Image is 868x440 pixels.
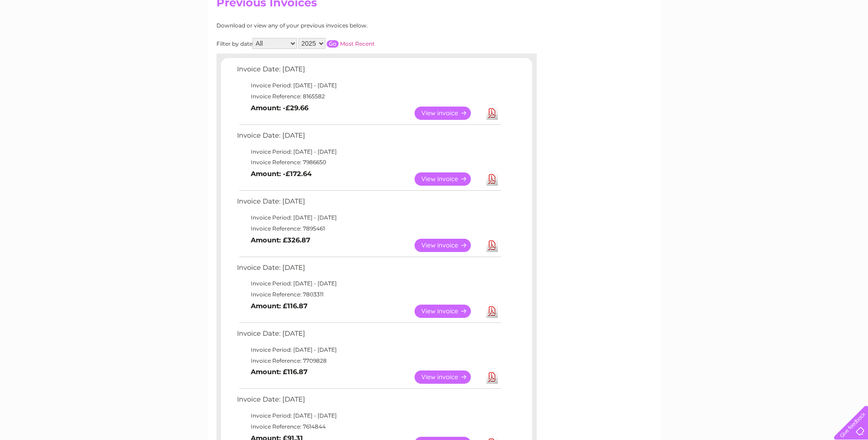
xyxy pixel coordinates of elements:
td: Invoice Reference: 7895461 [235,223,502,234]
td: Invoice Period: [DATE] - [DATE] [235,344,502,355]
a: Download [486,370,498,384]
td: Invoice Reference: 7709828 [235,355,502,366]
td: Invoice Date: [DATE] [235,262,502,279]
a: View [415,172,482,186]
a: View [415,305,482,318]
a: Most Recent [340,40,375,47]
td: Invoice Period: [DATE] - [DATE] [235,410,502,421]
a: View [415,107,482,120]
td: Invoice Period: [DATE] - [DATE] [235,278,502,289]
td: Invoice Period: [DATE] - [DATE] [235,146,502,157]
a: Log out [838,39,859,46]
td: Invoice Reference: 7986650 [235,157,502,168]
td: Invoice Reference: 7803311 [235,289,502,300]
a: Download [486,172,498,186]
td: Invoice Date: [DATE] [235,393,502,410]
a: View [415,239,482,252]
td: Invoice Date: [DATE] [235,63,502,80]
a: View [415,370,482,384]
a: 0333 014 3131 [695,5,759,16]
b: Amount: £326.87 [251,236,310,244]
a: Contact [807,39,830,46]
b: Amount: -£172.64 [251,170,312,178]
div: Clear Business is a trading name of Verastar Limited (registered in [GEOGRAPHIC_DATA] No. 3667643... [218,5,651,44]
td: Invoice Date: [DATE] [235,327,502,344]
a: Telecoms [755,39,783,46]
td: Invoice Reference: 7614844 [235,421,502,432]
a: Download [486,107,498,120]
div: Download or view any of your previous invoices below. [216,22,457,29]
a: Download [486,305,498,318]
a: Water [707,39,724,46]
b: Amount: £116.87 [251,302,307,310]
a: Blog [788,39,802,46]
td: Invoice Reference: 8165582 [235,91,502,102]
td: Invoice Period: [DATE] - [DATE] [235,212,502,223]
td: Invoice Period: [DATE] - [DATE] [235,80,502,91]
a: Energy [730,39,750,46]
b: Amount: £116.87 [251,368,307,376]
a: Download [486,239,498,252]
img: logo.png [30,24,77,52]
td: Invoice Date: [DATE] [235,129,502,146]
td: Invoice Date: [DATE] [235,195,502,212]
b: Amount: -£29.66 [251,104,308,112]
div: Filter by date [216,38,457,49]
